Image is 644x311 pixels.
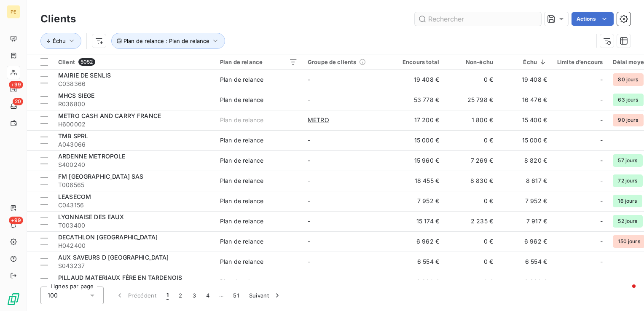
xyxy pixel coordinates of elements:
span: Client [58,59,75,65]
span: 57 jours [613,154,642,167]
span: 63 jours [613,94,643,106]
button: 51 [228,287,244,304]
div: Non-échu [449,59,493,65]
span: - [308,157,310,164]
td: 2 235 € [444,211,498,231]
div: Plan de relance [220,217,263,225]
span: AUX SAVEURS D [GEOGRAPHIC_DATA] [58,254,169,261]
div: Plan de relance [220,237,263,246]
td: 7 917 € [498,211,552,231]
td: 0 € [444,191,498,211]
span: 90 jours [613,114,643,126]
span: - [600,116,603,124]
td: 6 554 € [498,252,552,272]
td: 8 617 € [498,171,552,191]
td: 25 798 € [444,90,498,110]
span: A043066 [58,140,210,149]
span: … [215,289,228,302]
span: LYONNAISE DES EAUX [58,213,124,220]
div: Plan de relance [220,136,263,145]
span: - [600,156,603,165]
td: 0 € [444,70,498,90]
span: +99 [9,81,23,88]
div: Plan de relance [220,116,263,124]
span: Groupe de clients [308,59,357,65]
div: Plan de relance [220,197,263,205]
td: 15 400 € [498,110,552,130]
div: Plan de relance [220,156,263,165]
td: 0 € [444,252,498,272]
span: - [308,217,310,225]
span: - [600,217,603,225]
td: 15 000 € [390,130,444,150]
span: S043237 [58,262,210,270]
span: H600002 [58,120,210,129]
button: 1 [161,287,174,304]
span: - [600,75,603,84]
span: - [600,257,603,266]
span: - [600,136,603,145]
span: METRO CASH AND CARRY FRANCE [58,112,161,119]
span: - [308,258,310,265]
button: 3 [188,287,201,304]
span: 72 jours [613,174,642,187]
td: 18 455 € [390,171,444,191]
span: T006565 [58,181,210,189]
span: - [600,177,603,185]
td: 15 000 € [498,130,552,150]
span: MAIRIE DE SENLIS [58,72,111,79]
span: - [308,177,310,184]
div: Plan de relance [220,75,263,84]
button: Précédent [110,287,161,304]
div: PE [7,5,20,19]
span: METRO [308,116,329,124]
td: 6 962 € [498,231,552,252]
input: Rechercher [415,12,541,26]
a: +99 [7,83,20,96]
span: R036800 [58,100,210,108]
span: - [308,197,310,204]
span: LEASECOM [58,193,91,200]
button: 2 [174,287,187,304]
button: Suivant [244,287,287,304]
span: - [600,96,603,104]
td: 7 269 € [444,150,498,171]
span: 20 [13,98,23,105]
span: 5052 [78,58,95,66]
span: FM [GEOGRAPHIC_DATA] SAS [58,173,144,180]
span: H042400 [58,241,210,250]
iframe: Intercom live chat [615,282,636,303]
span: - [308,96,310,103]
span: - [600,278,603,286]
button: Plan de relance : Plan de relance [111,33,225,49]
h3: Clients [40,11,76,27]
span: ARDENNE METROPOLE [58,153,126,160]
div: Plan de relance [220,278,263,286]
td: 19 408 € [390,70,444,90]
td: 7 952 € [498,191,552,211]
span: S400240 [58,161,210,169]
span: Échu [53,38,66,44]
td: 15 174 € [390,211,444,231]
span: 52 jours [613,215,642,228]
span: - [308,137,310,144]
td: 17 200 € [390,110,444,130]
td: 1 800 € [444,110,498,130]
td: 53 778 € [390,90,444,110]
div: Plan de relance [220,177,263,185]
button: Actions [572,12,614,26]
td: 6 962 € [390,231,444,252]
button: Échu [40,33,81,49]
td: 8 820 € [498,150,552,171]
span: 16 jours [613,195,642,207]
span: - [600,237,603,246]
div: Limite d’encours [557,59,603,65]
span: 1 [166,291,169,300]
span: +99 [9,217,23,224]
div: Plan de relance [220,257,263,266]
div: Encours total [395,59,439,65]
td: 19 408 € [498,70,552,90]
span: Plan de relance : Plan de relance [123,38,209,44]
td: 6 300 € [498,272,552,292]
td: 15 960 € [390,150,444,171]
